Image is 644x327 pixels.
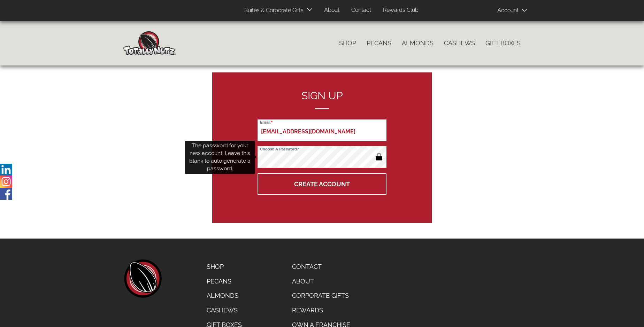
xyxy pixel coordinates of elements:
a: Cashews [201,303,247,318]
a: home [123,259,162,298]
a: Almonds [397,36,439,50]
a: Shop [334,36,361,50]
a: Contact [287,259,355,274]
img: Home [123,31,176,55]
a: Shop [201,259,247,274]
div: The password for your new account. Leave this blank to auto generate a password. [185,141,255,174]
a: Gift Boxes [480,36,526,50]
a: Cashews [439,36,480,50]
a: About [319,3,345,17]
a: Almonds [201,288,247,303]
a: Pecans [201,274,247,289]
a: Rewards Club [378,3,424,17]
button: Create Account [258,173,386,195]
a: About [287,274,355,289]
a: Rewards [287,303,355,318]
a: Suites & Corporate Gifts [239,4,306,17]
a: Contact [346,3,376,17]
input: Email [258,119,386,141]
a: Pecans [361,36,397,50]
h2: Sign up [258,90,386,109]
a: Corporate Gifts [287,288,355,303]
